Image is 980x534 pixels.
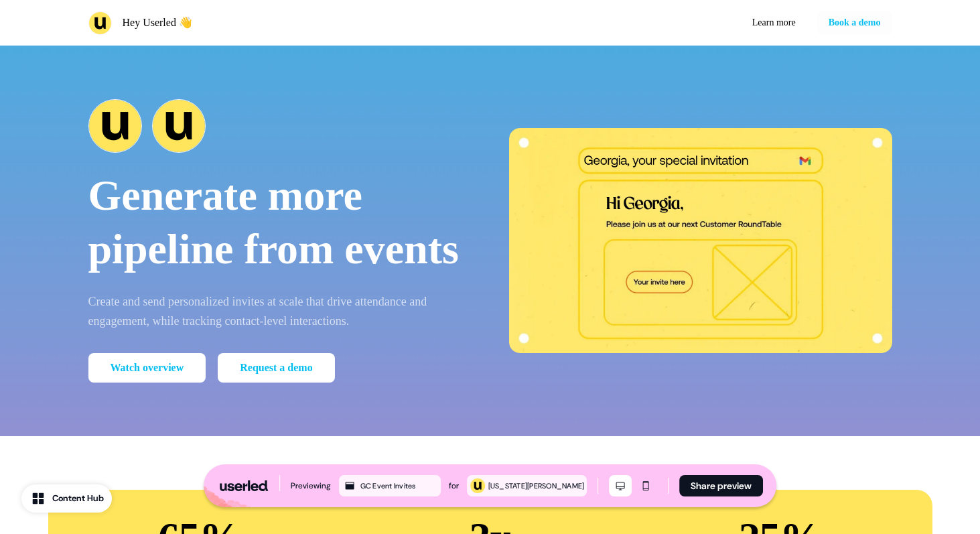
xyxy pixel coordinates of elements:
div: Previewing [291,479,331,492]
p: Hey Userled 👋 [123,15,192,31]
button: Share preview [679,475,763,496]
button: Desktop mode [609,475,632,496]
p: Create and send personalized invites at scale that drive attendance and engagement, while trackin... [88,292,472,332]
button: Request a demo [218,353,334,383]
button: Content Hub [21,484,112,513]
span: Generate more pipeline from events [88,172,459,273]
div: [US_STATE][PERSON_NAME] [488,480,585,492]
div: for [449,479,459,492]
a: Watch overview [88,353,206,383]
div: Content Hub [52,492,104,505]
button: Book a demo [817,11,892,35]
div: GC Event Invites [360,480,438,492]
button: Mobile mode [634,475,657,496]
a: Learn more [742,11,807,35]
